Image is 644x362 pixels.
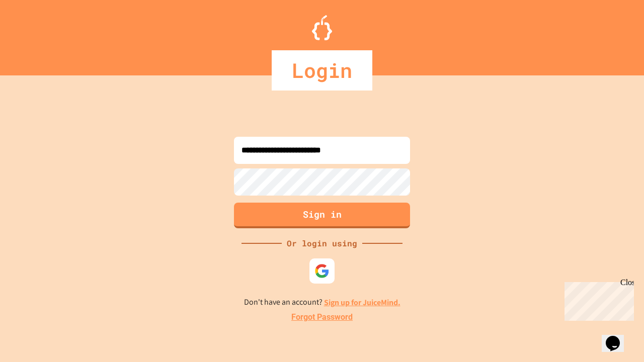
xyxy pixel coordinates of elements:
img: Logo.svg [312,15,332,40]
img: google-icon.svg [314,263,330,279]
div: Chat with us now!Close [4,4,69,64]
div: Login [272,50,372,90]
iframe: chat widget [602,322,634,352]
a: Sign up for JuiceMind. [324,297,400,308]
p: Don't have an account? [244,296,400,309]
a: Forgot Password [291,311,353,323]
iframe: chat widget [560,278,634,321]
div: Or login using [282,237,362,249]
button: Sign in [234,203,410,228]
